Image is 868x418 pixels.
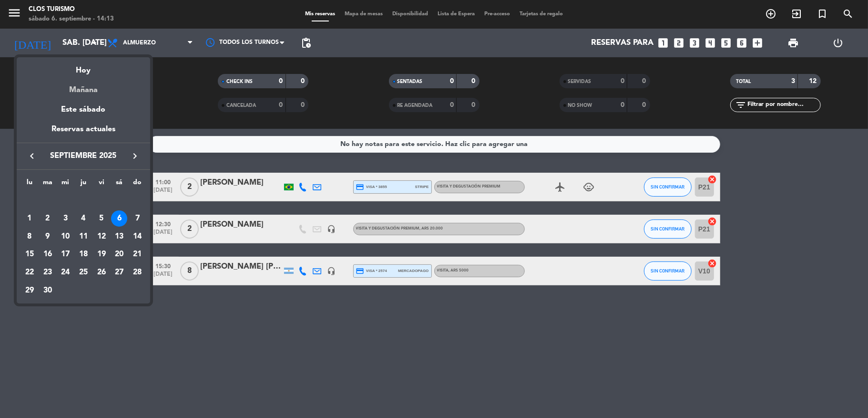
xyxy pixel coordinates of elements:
[17,123,150,143] div: Reservas actuales
[111,229,127,245] div: 13
[75,229,92,245] div: 11
[92,263,111,282] td: 26 de septiembre de 2025
[93,229,110,245] div: 12
[56,245,74,263] td: 17 de septiembre de 2025
[20,209,39,228] td: 1 de septiembre de 2025
[21,229,38,245] div: 8
[39,245,57,263] td: 16 de septiembre de 2025
[92,177,111,192] th: viernes
[92,245,111,263] td: 19 de septiembre de 2025
[39,177,57,192] th: martes
[20,228,39,246] td: 8 de septiembre de 2025
[40,229,56,245] div: 9
[39,228,57,246] td: 9 de septiembre de 2025
[128,263,146,282] td: 28 de septiembre de 2025
[129,150,141,162] i: keyboard_arrow_right
[21,282,38,299] div: 29
[56,263,74,282] td: 24 de septiembre de 2025
[20,177,39,192] th: lunes
[57,246,73,262] div: 17
[20,282,39,300] td: 29 de septiembre de 2025
[26,150,38,162] i: keyboard_arrow_left
[111,263,129,282] td: 27 de septiembre de 2025
[74,209,92,228] td: 4 de septiembre de 2025
[21,264,38,281] div: 22
[21,210,38,227] div: 1
[92,228,111,246] td: 12 de septiembre de 2025
[74,177,92,192] th: jueves
[111,177,129,192] th: sábado
[40,210,56,227] div: 2
[74,245,92,263] td: 18 de septiembre de 2025
[111,264,127,281] div: 27
[40,264,56,281] div: 23
[56,209,74,228] td: 3 de septiembre de 2025
[129,246,145,262] div: 21
[17,77,150,96] div: Mañana
[128,209,146,228] td: 7 de septiembre de 2025
[92,209,111,228] td: 5 de septiembre de 2025
[20,191,146,209] td: SEP.
[75,264,92,281] div: 25
[56,177,74,192] th: miércoles
[57,210,73,227] div: 3
[41,150,126,162] span: septiembre 2025
[17,96,150,123] div: Este sábado
[75,246,92,262] div: 18
[74,228,92,246] td: 11 de septiembre de 2025
[21,246,38,262] div: 15
[93,264,110,281] div: 26
[39,282,57,300] td: 30 de septiembre de 2025
[39,263,57,282] td: 23 de septiembre de 2025
[20,263,39,282] td: 22 de septiembre de 2025
[17,57,150,77] div: Hoy
[129,229,145,245] div: 14
[128,245,146,263] td: 21 de septiembre de 2025
[40,282,56,299] div: 30
[126,150,143,162] button: keyboard_arrow_right
[111,228,129,246] td: 13 de septiembre de 2025
[75,210,92,227] div: 4
[56,228,74,246] td: 10 de septiembre de 2025
[57,229,73,245] div: 10
[23,150,41,162] button: keyboard_arrow_left
[111,209,129,228] td: 6 de septiembre de 2025
[57,264,73,281] div: 24
[39,209,57,228] td: 2 de septiembre de 2025
[111,245,129,263] td: 20 de septiembre de 2025
[74,263,92,282] td: 25 de septiembre de 2025
[93,210,110,227] div: 5
[111,246,127,262] div: 20
[93,246,110,262] div: 19
[129,264,145,281] div: 28
[128,177,146,192] th: domingo
[129,210,145,227] div: 7
[111,210,127,227] div: 6
[128,228,146,246] td: 14 de septiembre de 2025
[40,246,56,262] div: 16
[20,245,39,263] td: 15 de septiembre de 2025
